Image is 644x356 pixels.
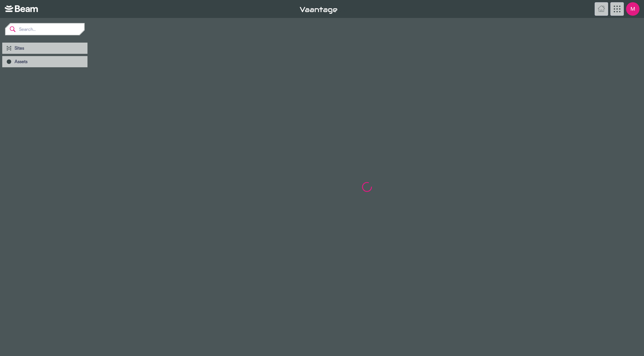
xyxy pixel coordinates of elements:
span: M [626,2,640,16]
img: Beam - Home [4,5,38,12]
button: App Menu [610,2,624,16]
div: v 1.3.0 [300,6,593,12]
img: Vaantage - Home [300,7,338,14]
iframe: Help widget launcher [596,334,640,350]
div: Account Menu [626,2,640,16]
span: Sites [15,46,24,50]
input: Search... [16,24,84,35]
span: Assets [15,59,27,64]
button: Home [595,2,608,16]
